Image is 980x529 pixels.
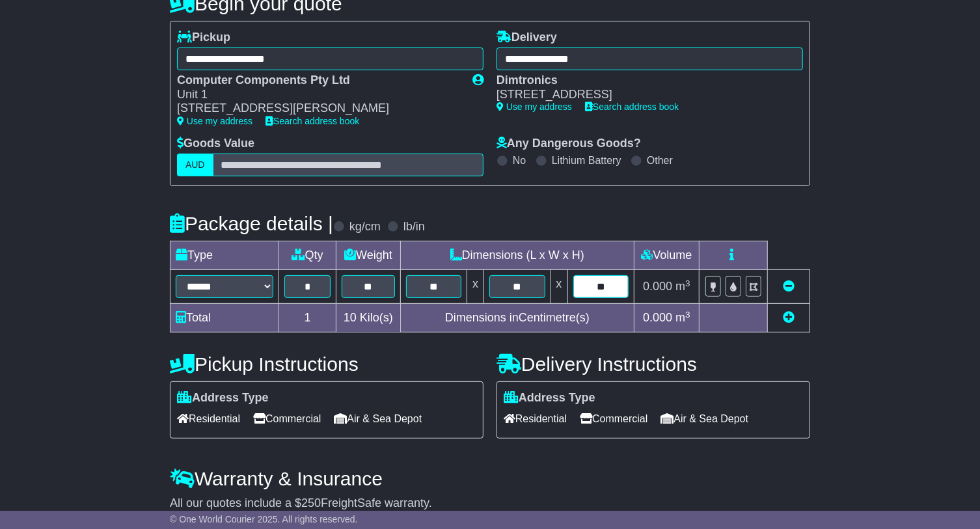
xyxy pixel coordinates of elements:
[643,280,672,293] span: 0.000
[400,304,634,332] td: Dimensions in Centimetre(s)
[349,220,381,234] label: kg/cm
[403,220,425,234] label: lb/in
[675,280,690,293] span: m
[177,31,230,45] label: Pickup
[170,304,279,332] td: Total
[504,391,595,405] label: Address Type
[177,137,254,151] label: Goods Value
[336,241,401,270] td: Weight
[170,353,483,375] h4: Pickup Instructions
[513,154,526,167] label: No
[334,409,422,429] span: Air & Sea Depot
[497,31,557,45] label: Delivery
[177,102,459,116] div: [STREET_ADDRESS][PERSON_NAME]
[170,241,279,270] td: Type
[279,304,336,332] td: 1
[497,74,790,88] div: Dimtronics
[279,241,336,270] td: Qty
[497,137,641,151] label: Any Dangerous Goods?
[467,270,484,304] td: x
[177,88,459,102] div: Unit 1
[552,154,621,167] label: Lithium Battery
[634,241,699,270] td: Volume
[170,213,333,234] h4: Package details |
[265,116,359,126] a: Search address book
[685,278,690,288] sup: 3
[301,496,321,509] span: 250
[170,514,358,524] span: © One World Courier 2025. All rights reserved.
[177,409,240,429] span: Residential
[647,154,673,167] label: Other
[344,311,357,324] span: 10
[580,409,647,429] span: Commercial
[685,310,690,319] sup: 3
[661,409,749,429] span: Air & Sea Depot
[253,409,321,429] span: Commercial
[783,311,795,324] a: Add new item
[585,102,679,112] a: Search address book
[783,280,795,293] a: Remove this item
[177,74,459,88] div: Computer Components Pty Ltd
[170,496,810,511] div: All our quotes include a $ FreightSafe warranty.
[643,311,672,324] span: 0.000
[177,116,252,126] a: Use my address
[170,468,810,489] h4: Warranty & Insurance
[177,154,213,176] label: AUD
[497,88,790,102] div: [STREET_ADDRESS]
[336,304,401,332] td: Kilo(s)
[497,102,572,112] a: Use my address
[551,270,567,304] td: x
[400,241,634,270] td: Dimensions (L x W x H)
[497,353,810,375] h4: Delivery Instructions
[504,409,567,429] span: Residential
[177,391,269,405] label: Address Type
[675,311,690,324] span: m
